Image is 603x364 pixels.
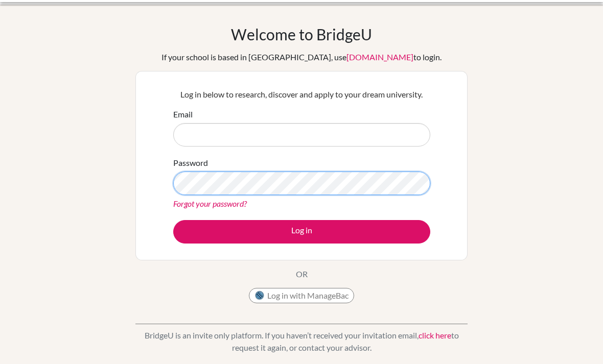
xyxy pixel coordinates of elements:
label: Email [173,108,193,120]
button: Log in [173,220,430,244]
a: [DOMAIN_NAME] [346,52,413,62]
a: Forgot your password? [173,199,247,208]
button: Log in with ManageBac [249,288,354,303]
div: If your school is based in [GEOGRAPHIC_DATA], use to login. [161,51,442,63]
h1: Welcome to BridgeU [231,25,372,43]
p: OR [296,268,308,280]
p: Log in below to research, discover and apply to your dream university. [173,88,430,101]
label: Password [173,157,208,169]
a: click here [419,330,451,340]
p: BridgeU is an invite only platform. If you haven’t received your invitation email, to request it ... [135,329,468,354]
